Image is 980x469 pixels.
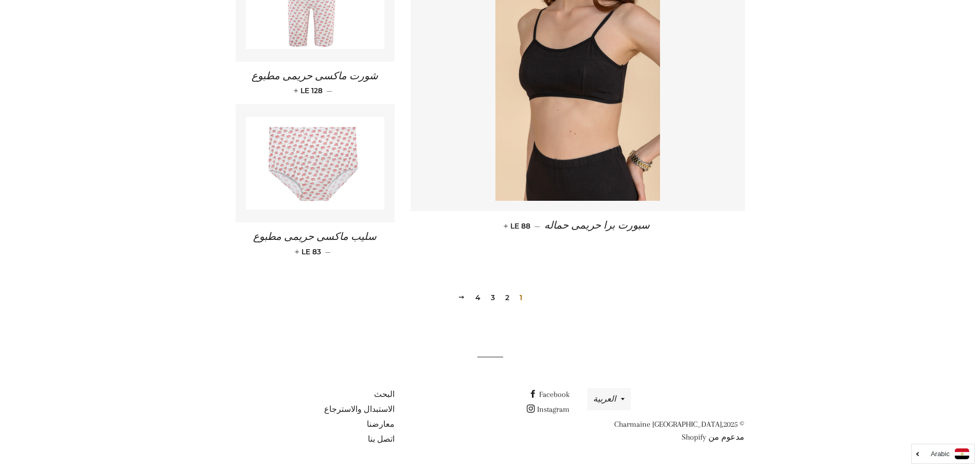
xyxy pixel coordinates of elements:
a: 4 [471,290,485,305]
span: LE 88 [506,221,530,231]
a: الاستبدال والاسترجاع [324,405,395,414]
a: اتصل بنا [368,435,395,444]
span: — [327,86,332,95]
a: 3 [487,290,499,305]
span: سبورت برا حريمى حماله [544,220,650,231]
a: Arabic [917,448,969,459]
a: Charmaine [GEOGRAPHIC_DATA] [614,420,722,429]
span: LE 83 [297,247,321,256]
i: Arabic [931,450,950,457]
p: © 2025, [585,418,744,444]
span: سليب ماكسى حريمى مطبوع [253,231,377,242]
a: معارضنا [367,420,395,429]
a: Instagram [527,405,569,414]
a: البحث [374,390,395,399]
span: 1 [515,290,526,305]
button: العربية [587,388,631,410]
a: شورت ماكسى حريمى مطبوع — LE 128 [236,62,395,104]
a: سليب ماكسى حريمى مطبوع — LE 83 [236,222,395,265]
span: — [325,247,331,256]
a: سبورت برا حريمى حماله — LE 88 [411,211,745,240]
a: مدعوم من Shopify [682,432,744,442]
a: 2 [501,290,513,305]
span: LE 128 [296,86,323,95]
span: شورت ماكسى حريمى مطبوع [252,71,378,82]
a: Facebook [529,390,569,399]
span: — [534,221,540,231]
